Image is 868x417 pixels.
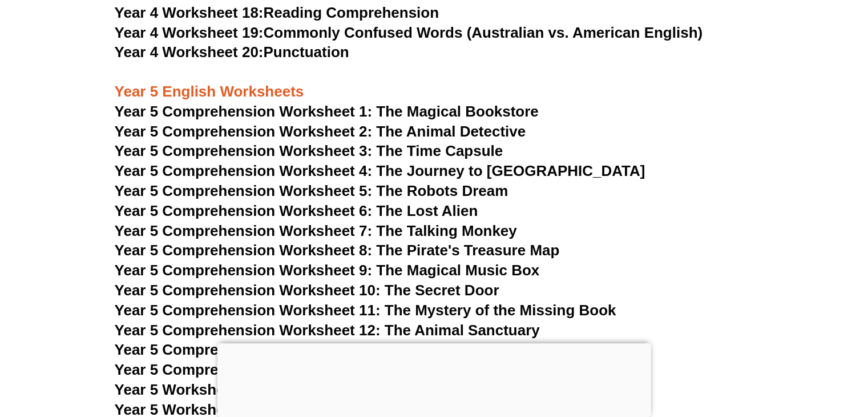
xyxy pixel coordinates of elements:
a: Year 5 Comprehension Worksheet 10: The Secret Door [115,282,499,299]
a: Year 4 Worksheet 19:Commonly Confused Words (Australian vs. American English) [115,24,703,41]
a: Year 5 Comprehension Worksheet 2: The Animal Detective [115,123,526,140]
a: Year 5 Comprehension Worksheet 7: The Talking Monkey [115,222,517,239]
h3: Year 5 English Worksheets [115,63,754,102]
a: Year 5 Comprehension Worksheet 13: The Magical Amulet [115,341,523,358]
span: Year 4 Worksheet 20: [115,43,264,61]
span: Year 4 Worksheet 18: [115,4,264,21]
a: Year 5 Comprehension Worksheet 8: The Pirate's Treasure Map [115,242,560,259]
a: Year 4 Worksheet 18:Reading Comprehension [115,4,439,21]
a: Year 5 Comprehension Worksheet 9: The Magical Music Box [115,262,540,279]
a: Year 5 Comprehension Worksheet 5: The Robots Dream [115,182,508,199]
a: Year 4 Worksheet 20:Punctuation [115,43,349,61]
a: Year 5 Comprehension Worksheet 1: The Magical Bookstore [115,103,539,120]
a: Year 5 Comprehension Worksheet 3: The Time Capsule [115,142,503,159]
a: Year 5 Comprehension Worksheet 4: The Journey to [GEOGRAPHIC_DATA] [115,162,645,179]
iframe: Chat Widget [678,288,868,417]
a: Year 5 Comprehension Worksheet 14: The Talking Water Bottle [115,361,557,378]
a: Year 5 Worksheet 1:Adjectives and Adverbs [115,381,423,398]
iframe: Advertisement [217,343,651,414]
span: Year 4 Worksheet 19: [115,24,264,41]
a: Year 5 Comprehension Worksheet 12: The Animal Sanctuary [115,322,540,339]
span: Year 5 Worksheet 1: [115,381,256,398]
a: Year 5 Comprehension Worksheet 6: The Lost Alien [115,202,478,219]
a: Year 5 Comprehension Worksheet 11: The Mystery of the Missing Book [115,302,616,319]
